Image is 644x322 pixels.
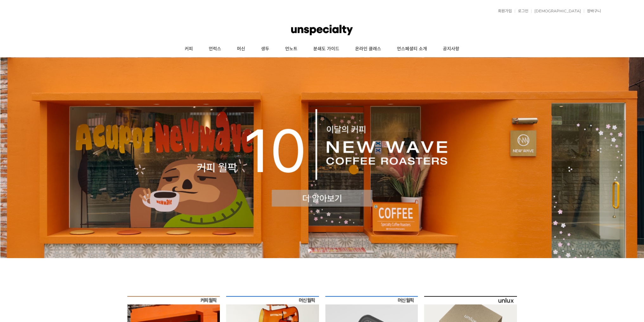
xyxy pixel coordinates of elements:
a: 언럭스 [201,41,229,57]
a: 5 [333,249,336,252]
a: 장바구니 [584,9,601,13]
img: 언스페셜티 몰 [291,21,353,40]
a: 언스페셜티 소개 [389,41,435,57]
a: [DEMOGRAPHIC_DATA] [531,9,581,13]
a: 언노트 [277,41,305,57]
a: 머신 [229,41,253,57]
a: 커피 [177,41,201,57]
a: 4 [327,249,330,252]
a: 생두 [253,41,277,57]
a: 로그인 [515,9,528,13]
a: 3 [321,249,324,252]
a: 공지사항 [435,41,467,57]
a: 분쇄도 가이드 [305,41,347,57]
a: 온라인 클래스 [347,41,389,57]
a: 1 [308,249,311,252]
a: 2 [314,249,317,252]
a: 회원가입 [495,9,512,13]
